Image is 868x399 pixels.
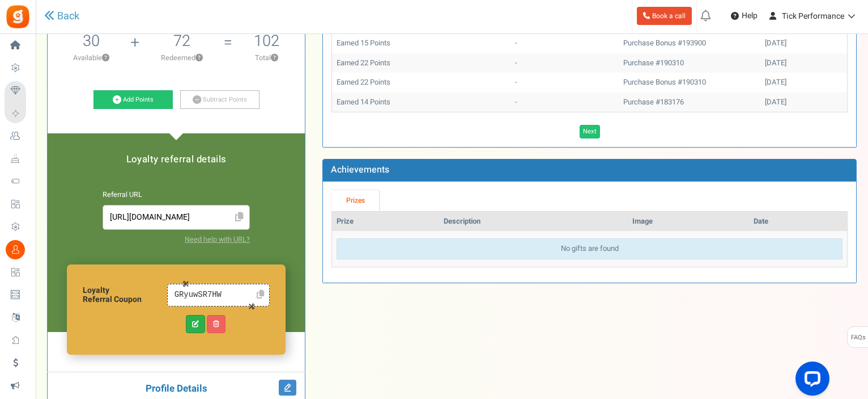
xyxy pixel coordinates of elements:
td: Purchase Bonus #193900 [619,33,760,53]
b: Achievements [331,163,389,177]
th: Date [749,212,847,232]
p: Total [234,53,299,63]
td: - [510,53,618,73]
p: Available [53,53,129,63]
h6: Loyalty Referral Coupon [83,286,167,304]
td: Earned 14 Points [332,93,510,112]
a: Book a call [637,7,692,25]
a: Next [580,125,600,138]
span: Tick Performance [782,10,844,22]
td: - [510,73,618,93]
h5: 102 [254,32,279,49]
a: Need help with URL? [185,234,250,245]
td: Earned 22 Points [332,73,510,93]
td: Purchase #183176 [619,93,760,112]
i: Edit Profile [279,380,296,396]
span: 30 [83,30,100,52]
p: Redeemed [141,53,222,63]
td: Purchase #190310 [619,53,760,73]
div: No gifts are found [337,238,843,259]
td: Earned 15 Points [332,33,510,53]
h5: 72 [173,32,190,49]
div: [DATE] [765,97,843,108]
div: [DATE] [765,38,843,49]
h5: Loyalty referral details [59,154,293,165]
a: Prizes [331,190,379,211]
td: Purchase Bonus #190310 [619,73,760,93]
a: Help [726,7,762,25]
h4: Profile Details [56,384,296,394]
a: Click to Copy [252,286,268,304]
a: Subtract Points [180,90,259,110]
button: ? [195,54,203,62]
th: Prize [332,212,439,232]
span: FAQs [850,327,866,348]
a: Add Points [93,90,173,110]
button: ? [271,54,278,62]
div: [DATE] [765,77,843,88]
td: - [510,93,618,112]
td: - [510,33,618,53]
a: Back [44,9,79,24]
span: Help [739,10,758,22]
img: Gratisfaction [5,4,31,30]
div: [DATE] [765,58,843,69]
th: Description [439,212,628,232]
span: Click to Copy [230,208,248,228]
th: Image [628,212,749,232]
button: ? [102,54,109,62]
h6: Referral URL [103,191,250,199]
td: Earned 22 Points [332,53,510,73]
